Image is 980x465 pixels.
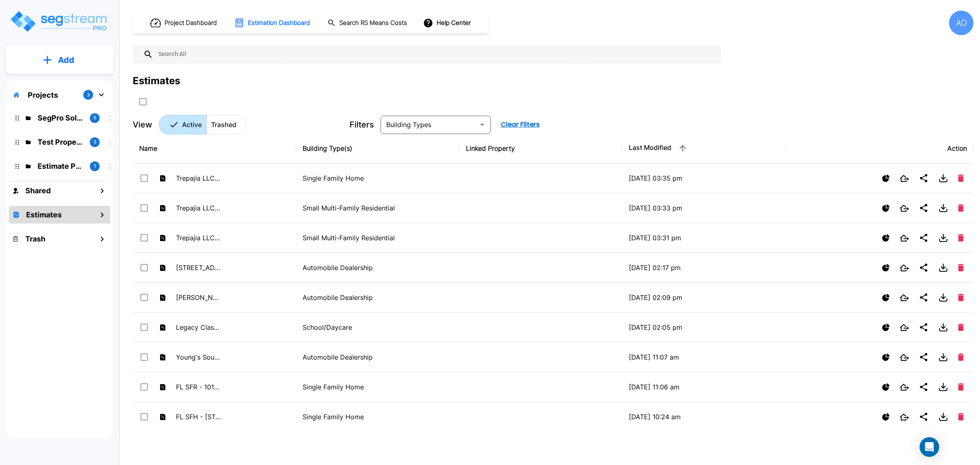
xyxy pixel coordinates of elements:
[25,233,45,244] h1: Trash
[176,233,221,243] p: Trepajia LLC - [STREET_ADDRESS]
[915,170,932,186] button: Share
[629,322,779,332] p: [DATE] 02:05 pm
[879,291,893,305] button: Show Ranges
[935,200,951,216] button: Download
[935,379,951,395] button: Download
[383,119,475,130] input: Building Types
[955,291,967,304] button: Delete
[176,203,221,213] p: Trepajia LLC - 1085-93, 1082-90 Elder
[6,48,114,72] button: Add
[896,351,912,364] button: Open New Tab
[135,94,151,110] button: SelectAll
[896,410,912,424] button: Open New Tab
[915,200,932,216] button: Share
[477,119,488,130] button: Open
[94,114,96,121] p: 5
[879,231,893,245] button: Show Ranges
[303,412,453,422] p: Single Family Home
[176,173,221,183] p: Trepajia LLC - 2615 W [GEOGRAPHIC_DATA]
[25,185,51,196] h1: Shared
[303,263,453,273] p: Automobile Dealership
[176,352,221,362] p: Young's South [PERSON_NAME] Subaru
[421,15,474,31] button: Help Center
[915,259,932,276] button: Share
[139,143,290,153] div: Name
[231,14,314,31] button: Estimation Dashboard
[935,409,951,425] button: Download
[629,293,779,302] p: [DATE] 02:09 pm
[176,412,221,422] p: FL SFH - [STREET_ADDRESS][US_STATE]
[58,54,74,66] p: Add
[896,231,912,245] button: Open New Tab
[879,410,893,424] button: Show Ranges
[303,203,453,213] p: Small Multi-Family Residential
[935,259,951,276] button: Download
[38,136,83,148] p: Test Property Folder
[133,74,180,88] div: Estimates
[350,118,374,131] p: Filters
[935,319,951,335] button: Download
[955,410,967,424] button: Delete
[786,134,973,163] th: Action
[879,320,893,335] button: Show Ranges
[955,350,967,364] button: Delete
[896,321,912,334] button: Open New Tab
[629,412,779,422] p: [DATE] 10:24 am
[629,382,779,392] p: [DATE] 11:06 am
[339,18,407,28] h1: Search RS Means Costs
[211,120,236,130] p: Trashed
[324,15,412,31] button: Search RS Means Costs
[949,11,973,35] div: AO
[955,171,967,185] button: Delete
[935,349,951,365] button: Download
[176,382,221,392] p: FL SFR - 101 Briargate Look
[176,263,221,273] p: [STREET_ADDRESS][PERSON_NAME] [PERSON_NAME]
[153,45,717,64] input: Search All
[629,352,779,362] p: [DATE] 11:07 am
[248,18,310,28] h1: Estimation Dashboard
[629,263,779,273] p: [DATE] 02:17 pm
[915,230,932,246] button: Share
[303,382,453,392] p: Single Family Home
[38,161,83,172] p: Estimate Property
[915,289,932,306] button: Share
[920,437,939,457] div: Open Intercom Messenger
[303,173,453,183] p: Single Family Home
[896,201,912,215] button: Open New Tab
[147,14,221,32] button: Project Dashboard
[87,92,90,98] p: 3
[879,171,893,186] button: Show Ranges
[159,115,247,134] div: Platform
[629,203,779,213] p: [DATE] 03:33 pm
[9,10,109,33] img: Logo
[629,233,779,243] p: [DATE] 03:31 pm
[915,379,932,395] button: Share
[28,89,58,101] p: Projects
[915,319,932,335] button: Share
[955,261,967,275] button: Delete
[206,115,247,134] button: Trashed
[176,322,221,332] p: Legacy Classical - [STREET_ADDRESS]
[935,289,951,306] button: Download
[955,201,967,215] button: Delete
[896,261,912,275] button: Open New Tab
[896,380,912,394] button: Open New Tab
[955,231,967,245] button: Delete
[915,409,932,425] button: Share
[303,233,453,243] p: Small Multi-Family Residential
[159,115,207,134] button: Active
[94,163,96,170] p: 1
[879,380,893,394] button: Show Ranges
[94,139,96,145] p: 3
[622,134,786,163] th: Last Modified
[935,170,951,186] button: Download
[303,352,453,362] p: Automobile Dealership
[38,112,83,123] p: SegPro Solutions CSS
[896,172,912,185] button: Open New Tab
[296,134,459,163] th: Building Type(s)
[935,230,951,246] button: Download
[176,293,221,302] p: [PERSON_NAME] [PERSON_NAME] - [STREET_ADDRESS]
[26,209,62,220] h1: Estimates
[915,349,932,365] button: Share
[497,116,543,133] button: Clear Filters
